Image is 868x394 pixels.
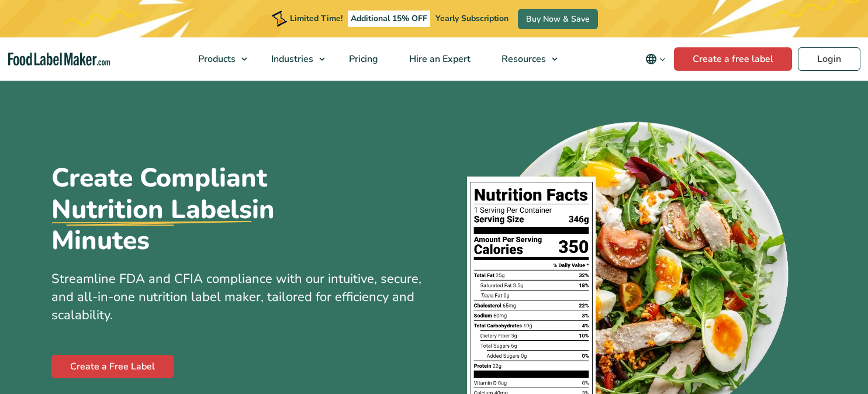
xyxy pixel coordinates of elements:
[51,194,252,225] u: Nutrition Labels
[637,47,674,71] button: Change language
[674,47,792,71] a: Create a free label
[290,13,343,24] span: Limited Time!
[183,37,253,81] a: Products
[406,53,472,65] span: Hire an Expert
[435,13,509,24] span: Yearly Subscription
[394,37,483,81] a: Hire an Expert
[8,53,110,66] a: Food Label Maker homepage
[518,9,598,29] a: Buy Now & Save
[195,53,237,65] span: Products
[348,11,430,27] span: Additional 15% OFF
[256,37,331,81] a: Industries
[51,355,174,378] a: Create a Free Label
[498,53,547,65] span: Resources
[798,47,860,71] a: Login
[486,37,563,81] a: Resources
[334,37,391,81] a: Pricing
[268,53,314,65] span: Industries
[51,270,421,324] span: Streamline FDA and CFIA compliance with our intuitive, secure, and all-in-one nutrition label mak...
[345,53,379,65] span: Pricing
[51,163,367,256] h1: Create Compliant in Minutes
